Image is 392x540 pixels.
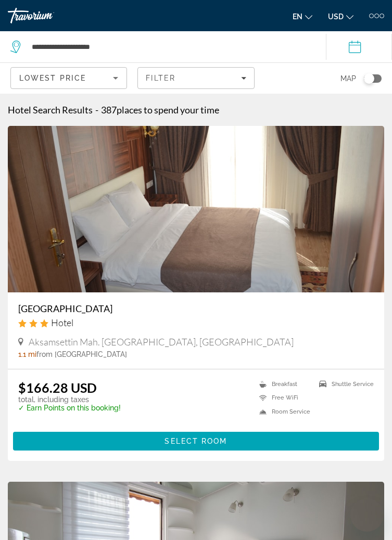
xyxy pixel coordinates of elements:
[8,8,86,23] a: Travorium
[18,380,97,395] ins: $166.28 USD
[314,380,374,389] li: Shuttle Service
[137,67,254,89] button: Filters
[254,407,314,416] li: Room Service
[18,317,374,328] div: 3 star Hotel
[293,12,302,21] span: en
[328,12,344,21] span: USD
[13,432,379,451] button: Select Room
[146,74,175,82] span: Filter
[18,303,374,314] a: [GEOGRAPHIC_DATA]
[13,434,379,445] a: Select Room
[18,350,36,358] span: 1.1 mi
[36,350,127,358] span: from [GEOGRAPHIC_DATA]
[356,74,382,83] button: Toggle map
[8,104,93,115] h1: Hotel Search Results
[51,317,73,328] span: Hotel
[18,395,121,404] p: total, including taxes
[254,394,314,403] li: Free WiFi
[19,72,118,84] mat-select: Sort by
[8,126,384,292] img: New Fatih Hotel
[340,71,356,86] span: Map
[165,437,227,445] span: Select Room
[95,104,98,115] span: -
[29,336,294,348] span: Aksamsettin Mah. [GEOGRAPHIC_DATA], [GEOGRAPHIC_DATA]
[254,380,314,389] li: Breakfast
[293,9,312,24] button: Change language
[326,31,392,62] button: Select check in and out date
[117,104,219,115] span: places to spend your time
[18,404,121,412] p: ✓ Earn Points on this booking!
[31,39,310,55] input: Search hotel destination
[101,104,219,115] h2: 387
[350,498,384,532] iframe: Button to launch messaging window
[328,9,353,24] button: Change currency
[19,74,86,82] span: Lowest Price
